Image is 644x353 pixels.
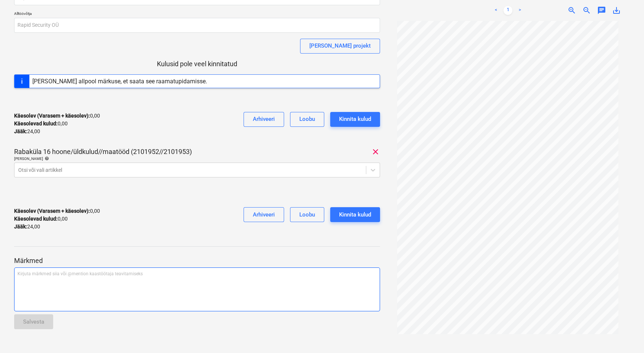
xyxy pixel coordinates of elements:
button: Kinnita kulud [330,112,380,127]
span: zoom_in [567,6,576,15]
div: Kinnita kulud [339,210,371,219]
div: [PERSON_NAME] allpool märkuse, et saata see raamatupidamisse. [32,78,207,85]
p: Märkmed [14,256,380,265]
button: Loobu [290,112,324,127]
span: help [43,156,49,161]
p: 0,00 [14,207,100,215]
a: Next page [515,6,524,15]
button: [PERSON_NAME] projekt [300,39,380,54]
div: Kinnita kulud [339,114,371,124]
iframe: Chat Widget [607,317,644,353]
button: Arhiveeri [244,112,284,127]
p: 0,00 [14,120,68,128]
strong: Käesolev (Varasem + käesolev) : [14,208,90,214]
div: Arhiveeri [253,114,275,124]
button: Loobu [290,207,324,222]
span: clear [371,147,380,156]
button: Kinnita kulud [330,207,380,222]
div: [PERSON_NAME] projekt [309,41,371,51]
p: 24,00 [14,223,40,231]
input: Alltöövõtja [14,18,380,33]
p: Kulusid pole veel kinnitatud [14,60,380,68]
p: 24,00 [14,128,40,135]
strong: Jääk : [14,128,27,134]
div: [PERSON_NAME] [14,156,380,161]
p: Rabaküla 16 hoone/üldkulud//maatööd (2101952//2101953) [14,147,192,156]
p: 0,00 [14,112,100,120]
p: 0,00 [14,215,68,223]
div: Loobu [299,210,315,219]
div: Loobu [299,114,315,124]
span: chat [597,6,606,15]
a: Page 1 is your current page [503,6,512,15]
a: Previous page [492,6,500,15]
button: Arhiveeri [244,207,284,222]
p: Alltöövõtja [14,11,380,17]
strong: Käesolevad kulud : [14,216,58,222]
strong: Käesolev (Varasem + käesolev) : [14,113,90,119]
div: Arhiveeri [253,210,275,219]
span: save_alt [612,6,621,15]
span: zoom_out [582,6,591,15]
strong: Jääk : [14,224,27,230]
strong: Käesolevad kulud : [14,121,58,126]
